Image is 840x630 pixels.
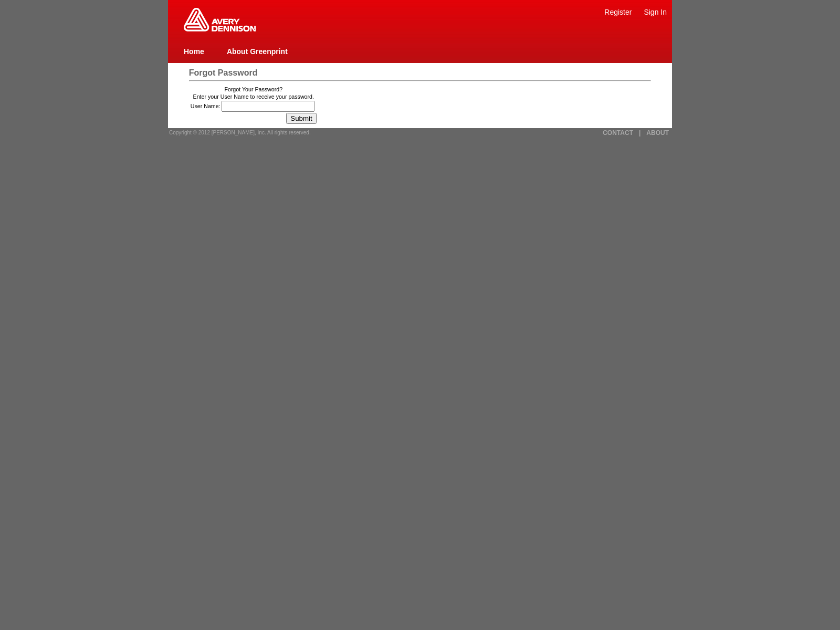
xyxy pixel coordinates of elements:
a: About Greenprint [227,47,288,56]
a: Register [604,8,632,16]
label: User Name: [191,103,220,109]
td: Forgot Your Password? [191,86,317,92]
input: Submit [286,113,316,124]
img: Home [184,8,256,31]
span: Copyright © 2012 [PERSON_NAME], Inc. All rights reserved. [169,130,311,135]
span: Forgot Password [189,68,258,77]
a: CONTACT [603,129,633,136]
a: Greenprint [184,26,256,33]
a: Home [184,47,204,56]
td: Enter your User Name to receive your password. [191,93,317,100]
a: Sign In [644,8,667,16]
a: | [639,129,640,136]
a: ABOUT [646,129,669,136]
